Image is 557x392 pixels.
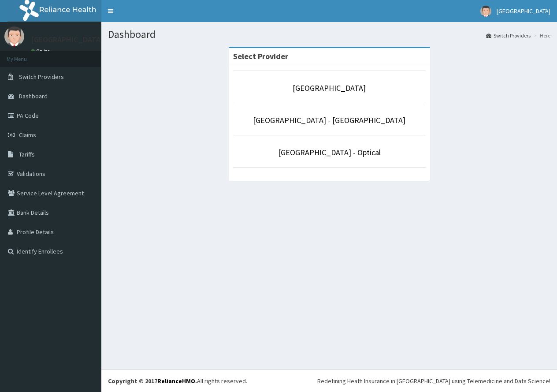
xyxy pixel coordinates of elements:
strong: Copyright © 2017 . [108,377,197,385]
a: Online [31,48,52,54]
li: Here [531,32,550,39]
img: User Image [480,6,491,17]
span: [GEOGRAPHIC_DATA] [497,7,550,15]
p: [GEOGRAPHIC_DATA] [31,36,104,44]
footer: All rights reserved. [101,370,557,392]
a: [GEOGRAPHIC_DATA] [293,83,366,93]
span: Switch Providers [19,73,64,81]
a: RelianceHMO [157,377,195,385]
span: Tariffs [19,150,35,158]
img: User Image [4,26,24,46]
span: Claims [19,131,36,139]
a: [GEOGRAPHIC_DATA] - Optical [278,147,381,157]
strong: Select Provider [233,51,288,61]
h1: Dashboard [108,29,550,40]
a: Switch Providers [486,32,531,39]
span: Dashboard [19,92,48,100]
a: [GEOGRAPHIC_DATA] - [GEOGRAPHIC_DATA] [253,115,405,125]
div: Redefining Heath Insurance in [GEOGRAPHIC_DATA] using Telemedicine and Data Science! [317,377,550,385]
